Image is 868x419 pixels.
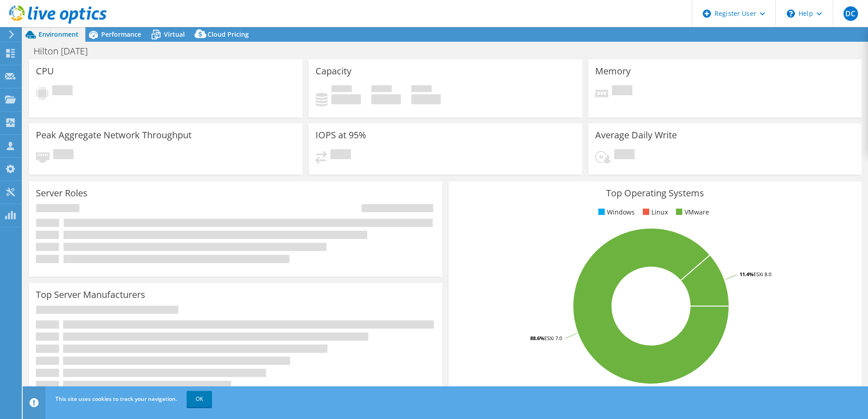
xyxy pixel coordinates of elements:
span: Pending [330,149,351,161]
li: Windows [596,207,635,217]
h3: Top Operating Systems [455,188,855,198]
tspan: 88.6% [530,335,544,341]
h1: Hilton [DATE] [30,46,102,56]
h3: Server Roles [36,188,88,198]
span: Used [331,85,352,94]
span: Pending [614,149,635,161]
h4: 0 GiB [331,94,361,104]
h4: 0 GiB [371,94,401,104]
span: Environment [39,30,79,39]
h4: 0 GiB [411,94,441,104]
span: Pending [612,85,632,97]
span: Free [371,85,392,94]
h3: CPU [36,66,54,76]
tspan: ESXi 8.0 [754,271,771,278]
span: Pending [52,85,73,97]
span: This site uses cookies to track your navigation. [55,395,177,403]
a: OK [187,391,212,407]
svg: \n [787,10,795,18]
span: DC [843,6,858,21]
span: Total [411,85,432,94]
li: VMware [674,207,709,217]
h3: IOPS at 95% [316,130,366,140]
span: Performance [101,30,141,39]
tspan: ESXi 7.0 [544,335,562,341]
span: Pending [53,149,74,161]
h3: Memory [595,66,631,76]
span: Cloud Pricing [207,30,249,39]
li: Linux [641,207,668,217]
h3: Capacity [316,66,351,76]
h3: Top Server Manufacturers [36,290,145,300]
tspan: 11.4% [740,271,754,278]
h3: Peak Aggregate Network Throughput [36,130,192,140]
span: Virtual [164,30,185,39]
h3: Average Daily Write [595,130,677,140]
